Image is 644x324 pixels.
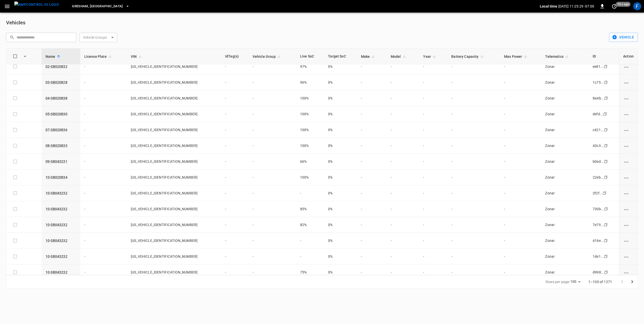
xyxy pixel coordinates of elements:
[604,269,609,275] div: copy
[324,90,357,106] td: 0%
[249,201,296,217] td: -
[357,75,387,90] td: -
[623,254,634,259] div: vehicle options
[296,201,324,217] td: 85%
[357,154,387,170] td: -
[500,185,541,201] td: -
[46,175,67,179] a: 10-SB020834
[249,122,296,138] td: -
[46,65,67,69] a: 02-SB020832
[570,278,582,285] div: 100
[593,143,604,148] div: 43c3...
[593,96,604,101] div: 8a4b...
[80,106,127,122] td: -
[296,185,324,201] td: -
[541,201,589,217] td: Zonar
[46,254,67,258] a: 10-SB043232
[296,264,324,280] td: 75%
[296,59,324,75] td: 97%
[603,111,608,117] div: copy
[593,159,604,164] div: b0ed...
[603,254,609,259] div: copy
[541,185,589,201] td: Zonar
[387,249,419,264] td: -
[500,59,541,75] td: -
[593,191,602,196] div: 3f2f...
[357,106,387,122] td: -
[296,48,324,64] th: Live SoC
[419,75,447,90] td: -
[249,249,296,264] td: -
[357,90,387,106] td: -
[324,75,357,90] td: 0%
[589,48,619,64] th: ID
[419,154,447,170] td: -
[46,96,67,100] a: 04-SB020838
[127,264,221,280] td: [US_VEHICLE_IDENTIFICATION_NUMBER]
[541,217,589,233] td: Zonar
[357,122,387,138] td: -
[500,90,541,106] td: -
[127,201,221,217] td: [US_VEHICLE_IDENTIFICATION_NUMBER]
[593,222,604,227] div: 7e79...
[593,238,604,243] div: 416e...
[225,270,226,274] span: -
[387,233,419,249] td: -
[296,122,324,138] td: 100%
[541,138,589,154] td: Zonar
[324,233,357,249] td: 0%
[451,53,485,60] span: Battery Capacity
[616,2,631,7] span: 10 s ago
[541,122,589,138] td: Zonar
[225,191,226,195] span: -
[623,112,634,117] div: vehicle options
[84,53,113,60] span: License Plate
[623,80,634,85] div: vehicle options
[593,206,604,211] div: 730b...
[387,106,419,122] td: -
[609,33,638,42] button: Vehicle
[80,185,127,201] td: -
[602,190,607,196] div: copy
[419,233,447,249] td: -
[603,127,609,133] div: copy
[225,144,226,148] span: -
[447,264,500,280] td: -
[419,170,447,185] td: -
[387,201,419,217] td: -
[221,48,249,64] th: IdTag(s)
[46,159,67,164] a: 09-SB043231
[603,64,608,69] div: copy
[500,233,541,249] td: -
[324,48,357,64] th: Target SoC
[70,2,132,11] button: Gresham, [GEOGRAPHIC_DATA]
[447,122,500,138] td: -
[225,128,226,132] span: -
[419,138,447,154] td: -
[225,223,226,227] span: -
[541,90,589,106] td: Zonar
[610,2,618,10] button: set refresh interval
[324,170,357,185] td: 0%
[324,249,357,264] td: 0%
[593,112,603,117] div: defd...
[541,170,589,185] td: Zonar
[127,75,221,90] td: [US_VEHICLE_IDENTIFICATION_NUMBER]
[357,170,387,185] td: -
[419,106,447,122] td: -
[623,222,634,227] div: vehicle options
[361,53,377,60] span: Make
[447,217,500,233] td: -
[296,170,324,185] td: 100%
[127,233,221,249] td: [US_VEHICLE_IDENTIFICATION_NUMBER]
[324,217,357,233] td: 0%
[423,53,437,60] span: Year
[80,233,127,249] td: -
[14,2,59,8] img: ampcontrol.io logo
[419,249,447,264] td: -
[541,154,589,170] td: Zonar
[127,249,221,264] td: [US_VEHICLE_IDENTIFICATION_NUMBER]
[127,122,221,138] td: [US_VEHICLE_IDENTIFICATION_NUMBER]
[387,90,419,106] td: -
[324,59,357,75] td: 0%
